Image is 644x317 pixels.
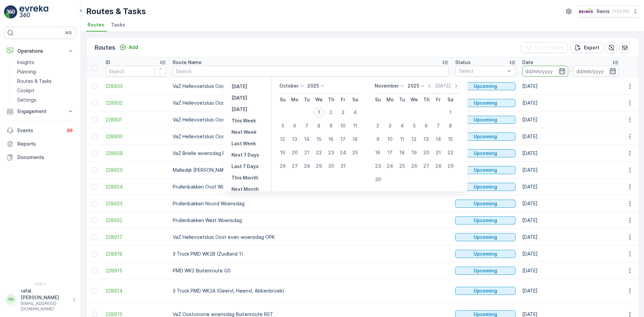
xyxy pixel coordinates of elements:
button: Clear Filters [521,42,568,53]
div: 13 [421,134,432,145]
p: VaZ Hellevoetsluis Oost donderdag PW 1 GFT [173,100,448,106]
a: Events99 [4,124,76,137]
td: [DATE] [519,78,622,95]
a: 228915 [106,267,166,274]
div: 1 [314,107,324,118]
a: 228933 [106,83,166,90]
td: [DATE] [519,246,622,262]
p: VaZ Hellevoetsluis Oost donderdag PW 1 GFT [173,116,448,123]
th: Sunday [277,94,289,106]
span: 228932 [106,100,166,106]
div: 26 [409,161,420,171]
th: Friday [432,94,444,106]
a: 228923 [106,200,166,207]
img: logo_light-DOdMpM7g.png [19,5,48,19]
button: Operations [4,44,76,58]
div: 19 [409,147,420,158]
span: 228916 [106,251,166,257]
p: Upcoming [474,234,497,241]
p: 3 Truck PMD WK2B (Zuidland 1) [173,251,448,257]
div: 27 [289,161,300,171]
div: 3 [338,107,348,118]
div: Toggle Row Selected [92,184,97,190]
td: [DATE] [519,95,622,111]
td: [DATE] [519,229,622,246]
p: Status [455,59,471,66]
div: Toggle Row Selected [92,312,97,317]
div: 28 [302,161,312,171]
p: Upcoming [474,116,497,123]
button: Upcoming [455,149,516,157]
span: 228924 [106,183,166,190]
td: [DATE] [519,162,622,178]
td: [DATE] [519,262,622,279]
div: 11 [350,120,361,131]
td: [DATE] [519,128,622,145]
a: 228914 [106,287,166,294]
p: This Month [231,174,258,181]
a: Routes & Tasks [14,76,76,86]
input: Search [173,66,448,76]
span: 228917 [106,234,166,241]
p: Planning [17,68,36,75]
div: 3 [385,120,395,131]
input: dd/mm/yyyy [573,66,619,76]
button: Next 7 Days [229,151,262,159]
th: Sunday [372,94,384,106]
div: 19 [277,147,288,158]
p: Documents [17,154,74,161]
a: 228925 [106,167,166,173]
a: Cockpit [14,86,76,95]
p: Select [459,68,505,74]
p: [DATE] [231,83,247,90]
div: 31 [338,161,348,171]
button: Today [229,94,250,102]
p: Date [522,59,533,66]
div: Toggle Row Selected [92,201,97,206]
div: 5 [409,120,420,131]
div: 30 [326,161,336,171]
div: 4 [397,120,408,131]
div: 11 [397,134,408,145]
button: RRrafal.[PERSON_NAME][EMAIL_ADDRESS][DOMAIN_NAME] [4,287,76,312]
div: 22 [445,147,456,158]
div: 9 [326,120,336,131]
th: Tuesday [396,94,408,106]
img: logo [4,5,17,19]
p: Routes & Tasks [17,78,52,85]
div: 7 [433,120,444,131]
div: 30 [373,174,383,185]
button: Upcoming [455,183,516,191]
div: 15 [445,134,456,145]
div: 12 [277,134,288,145]
a: 228929 [106,150,166,157]
span: v 1.51.1 [4,282,76,286]
div: 10 [338,120,348,131]
p: Upcoming [474,133,497,140]
p: PMD WK2 Buitenroute GS [173,267,448,274]
p: [EMAIL_ADDRESS][DOMAIN_NAME] [21,301,69,312]
th: Thursday [325,94,337,106]
div: 5 [277,120,288,131]
p: Events [17,127,62,134]
p: [DATE] [435,83,451,89]
p: Next Week [231,129,257,136]
p: Operations [17,48,63,54]
p: Upcoming [474,217,497,224]
div: 21 [433,147,444,158]
th: Thursday [420,94,432,106]
button: Tomorrow [229,105,250,113]
th: Monday [384,94,396,106]
div: Toggle Row Selected [92,100,97,106]
div: Toggle Row Selected [92,234,97,240]
button: Last Week [229,140,259,148]
div: Toggle Row Selected [92,167,97,173]
div: 25 [350,147,361,158]
button: Next Week [229,128,259,136]
p: Export [584,44,599,51]
div: 29 [445,161,456,171]
p: ⌘B [65,30,72,36]
a: Planning [14,67,76,76]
